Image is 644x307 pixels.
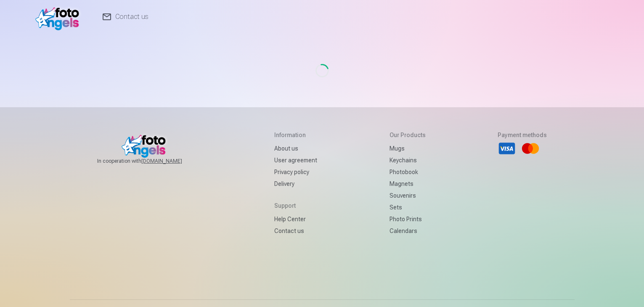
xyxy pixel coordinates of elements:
[498,139,516,158] li: Visa
[274,213,317,225] a: Help Center
[390,225,426,237] a: Calendars
[274,166,317,178] a: Privacy policy
[97,158,202,164] span: In cooperation with
[390,143,426,154] a: Mugs
[390,166,426,178] a: Photobook
[141,158,202,164] a: [DOMAIN_NAME]
[274,225,317,237] a: Contact us
[274,131,317,139] h5: Information
[390,190,426,201] a: Souvenirs
[274,143,317,154] a: About us
[498,131,547,139] h5: Payment methods
[35,3,84,30] img: /fa1
[390,201,426,213] a: Sets
[521,139,540,158] li: Mastercard
[274,154,317,166] a: User agreement
[390,213,426,225] a: Photo prints
[390,154,426,166] a: Keychains
[274,178,317,190] a: Delivery
[390,178,426,190] a: Magnets
[274,201,317,210] h5: Support
[390,131,426,139] h5: Our products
